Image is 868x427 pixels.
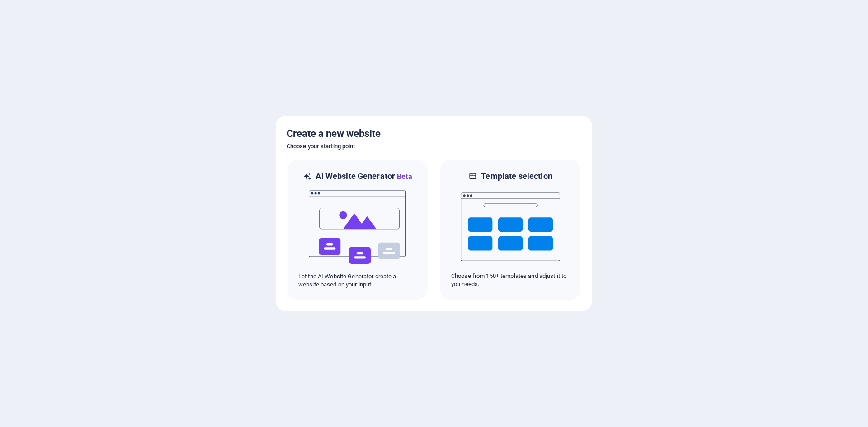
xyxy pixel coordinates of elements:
[287,141,581,152] h6: Choose your starting point
[298,272,417,289] p: Let the AI Website Generator create a website based on your input.
[308,182,407,272] img: ai
[287,159,429,300] div: AI Website GeneratorBetaaiLet the AI Website Generator create a website based on your input.
[439,159,581,300] div: Template selectionChoose from 150+ templates and adjust it to you needs.
[287,127,581,141] h5: Create a new website
[451,272,570,288] p: Choose from 150+ templates and adjust it to you needs.
[316,171,412,182] h6: AI Website Generator
[481,171,552,182] h6: Template selection
[395,172,412,181] span: Beta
